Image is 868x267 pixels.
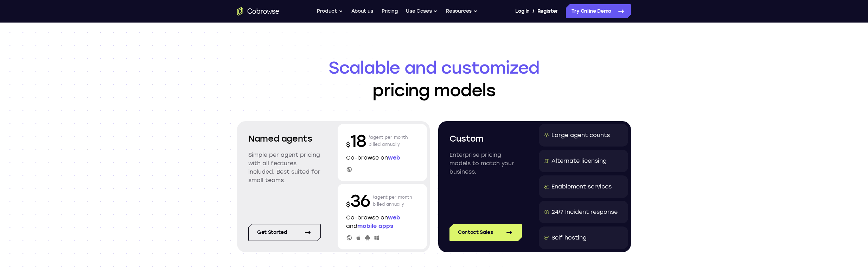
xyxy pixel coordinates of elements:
[248,151,321,185] p: Simple per agent pricing with all features included. Best suited for small teams.
[532,7,535,15] span: /
[388,214,400,221] span: web
[346,190,370,212] p: 36
[346,154,419,162] p: Co-browse on
[369,130,408,152] p: /agent per month billed annually
[317,4,343,18] button: Product
[515,4,529,18] a: Log In
[449,132,522,145] h2: Custom
[346,130,366,152] p: 18
[237,56,631,101] h1: pricing models
[357,223,393,229] span: mobile apps
[237,7,279,15] a: Go to the home page
[237,56,631,79] span: Scalable and customized
[346,201,350,209] span: $
[551,131,610,139] div: Large agent counts
[551,234,587,242] div: Self hosting
[388,154,400,161] span: web
[373,190,412,212] p: /agent per month billed annually
[449,224,522,241] a: Contact Sales
[551,182,612,191] div: Enablement services
[346,141,350,149] span: $
[406,4,438,18] button: Use Cases
[248,224,321,241] a: Get started
[551,208,618,216] div: 24/7 Incident response
[537,4,558,18] a: Register
[351,4,373,18] a: About us
[382,4,398,18] a: Pricing
[449,151,522,176] p: Enterprise pricing models to match your business.
[248,132,321,145] h2: Named agents
[566,4,631,18] a: Try Online Demo
[346,213,419,230] p: Co-browse on and
[551,157,607,165] div: Alternate licensing
[446,4,478,18] button: Resources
